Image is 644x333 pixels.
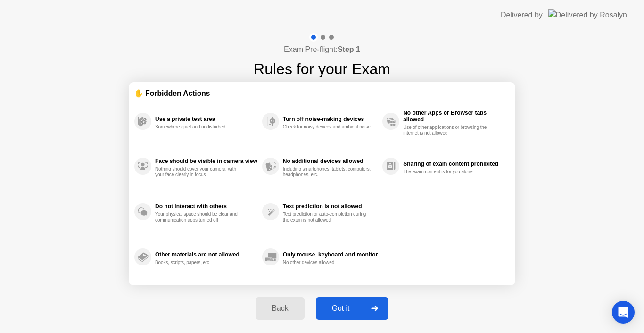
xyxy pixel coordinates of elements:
[155,203,257,210] div: Do not interact with others
[316,297,388,320] button: Got it
[155,260,244,265] div: Books, scripts, papers, etc
[403,110,505,123] div: No other Apps or Browser tabs allowed
[403,169,492,175] div: The exam content is for you alone
[501,9,543,21] div: Delivered by
[155,116,257,122] div: Use a private test area
[256,297,304,320] button: Back
[283,212,372,223] div: Text prediction or auto-completion during the exam is not allowed
[254,58,390,80] h1: Rules for your Exam
[283,260,372,265] div: No other devices allowed
[283,124,372,130] div: Check for noisy devices and ambient noise
[338,45,360,53] b: Step 1
[258,304,301,313] div: Back
[155,124,244,130] div: Somewhere quiet and undisturbed
[548,9,627,20] img: Delivered by Rosalyn
[155,251,257,258] div: Other materials are not allowed
[403,161,505,167] div: Sharing of exam content prohibited
[283,203,378,210] div: Text prediction is not allowed
[155,158,257,164] div: Face should be visible in camera view
[612,301,635,324] div: Open Intercom Messenger
[284,44,360,55] h4: Exam Pre-flight:
[403,125,492,136] div: Use of other applications or browsing the internet is not allowed
[319,304,363,313] div: Got it
[155,212,244,223] div: Your physical space should be clear and communication apps turned off
[283,251,378,258] div: Only mouse, keyboard and monitor
[283,166,372,178] div: Including smartphones, tablets, computers, headphones, etc.
[283,116,378,122] div: Turn off noise-making devices
[155,166,244,178] div: Nothing should cover your camera, with your face clearly in focus
[134,88,510,99] div: ✋ Forbidden Actions
[283,158,378,164] div: No additional devices allowed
